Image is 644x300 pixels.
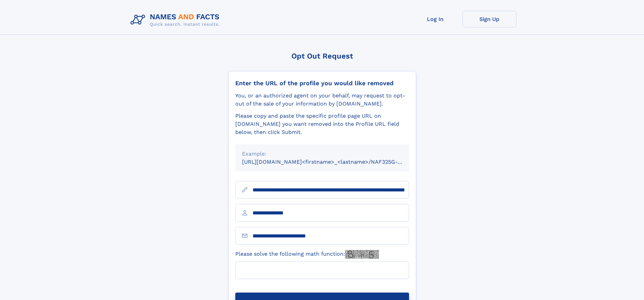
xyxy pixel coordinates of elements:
img: Logo Names and Facts [128,11,225,29]
small: [URL][DOMAIN_NAME]<firstname>_<lastname>/NAF325G-xxxxxxxx [242,159,422,165]
div: Please copy and paste the specific profile page URL on [DOMAIN_NAME] you want removed into the Pr... [235,112,409,136]
div: Enter the URL of the profile you would like removed [235,79,409,87]
div: Example: [242,150,402,158]
a: Log In [408,11,462,27]
a: Sign Up [462,11,517,27]
div: Opt Out Request [228,52,416,60]
div: You, or an authorized agent on your behalf, may request to opt-out of the sale of your informatio... [235,92,409,108]
label: Please solve the following math function: [235,250,379,259]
